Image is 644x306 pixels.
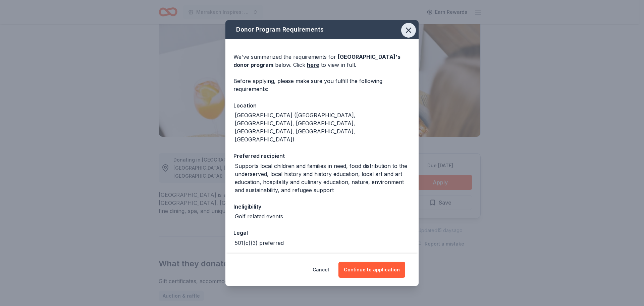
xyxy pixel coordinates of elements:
div: We've summarized the requirements for below. Click to view in full. [233,53,411,69]
div: Legal [233,228,411,237]
div: Donor Program Requirements [225,20,419,39]
a: here [307,61,319,69]
div: Location [233,101,411,110]
button: Continue to application [338,262,405,278]
div: Golf related events [235,212,283,220]
button: Cancel [313,262,329,278]
div: [GEOGRAPHIC_DATA] ([GEOGRAPHIC_DATA], [GEOGRAPHIC_DATA], [GEOGRAPHIC_DATA], [GEOGRAPHIC_DATA], [G... [235,111,411,143]
div: Before applying, please make sure you fulfill the following requirements: [233,77,411,93]
div: 501(c)(3) preferred [235,239,284,247]
div: Preferred recipient [233,151,411,160]
div: Supports local children and families in need, food distribution to the underserved, local history... [235,162,411,194]
div: Ineligibility [233,202,411,211]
